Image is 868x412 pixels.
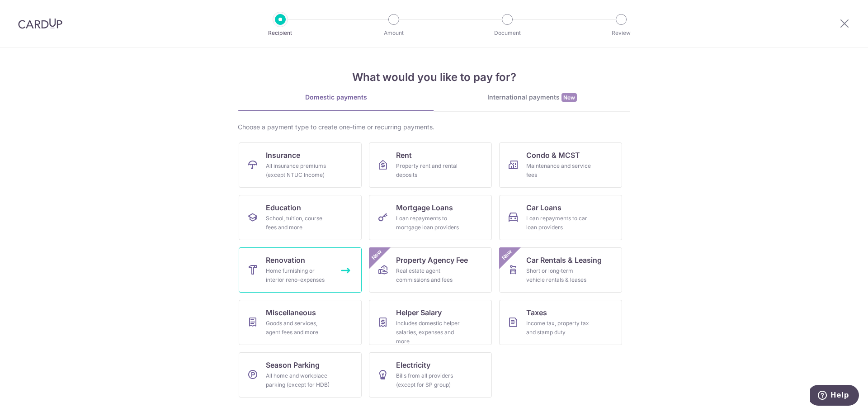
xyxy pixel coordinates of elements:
[266,360,320,370] span: Season Parking
[396,255,468,265] span: Property Agency Fee
[369,300,492,345] a: Helper SalaryIncludes domestic helper salaries, expenses and more
[561,93,577,102] span: New
[526,161,591,180] div: Maintenance and service fees
[396,202,453,213] span: Mortgage Loans
[396,307,442,318] span: Helper Salary
[474,28,541,38] p: Document
[526,266,591,284] div: Short or long‑term vehicle rentals & leases
[369,352,492,398] a: ElectricityBills from all providers (except for SP group)
[266,150,300,161] span: Insurance
[266,371,331,389] div: All home and workplace parking (except for HDB)
[239,142,362,188] a: InsuranceAll insurance premiums (except NTUC Income)
[526,202,561,213] span: Car Loans
[247,28,314,38] p: Recipient
[396,214,461,232] div: Loan repayments to mortgage loan providers
[238,123,630,132] div: Choose a payment type to create one-time or recurring payments.
[526,255,602,265] span: Car Rentals & Leasing
[526,319,591,337] div: Income tax, property tax and stamp duty
[369,247,384,262] span: New
[239,300,362,345] a: MiscellaneousGoods and services, agent fees and more
[500,247,514,262] span: New
[266,266,331,284] div: Home furnishing or interior reno-expenses
[526,150,580,161] span: Condo & MCST
[810,385,859,407] iframe: Opens a widget where you can find more information
[360,28,427,38] p: Amount
[499,195,622,240] a: Car LoansLoan repayments to car loan providers
[238,93,434,102] div: Domestic payments
[396,371,461,389] div: Bills from all providers (except for SP group)
[499,247,622,293] a: Car Rentals & LeasingShort or long‑term vehicle rentals & leasesNew
[396,266,461,284] div: Real estate agent commissions and fees
[396,360,430,370] span: Electricity
[239,352,362,398] a: Season ParkingAll home and workplace parking (except for HDB)
[526,307,547,318] span: Taxes
[369,247,492,293] a: Property Agency FeeReal estate agent commissions and feesNew
[266,255,305,265] span: Renovation
[434,93,630,102] div: International payments
[588,28,655,38] p: Review
[369,142,492,188] a: RentProperty rent and rental deposits
[526,214,591,232] div: Loan repayments to car loan providers
[266,161,331,180] div: All insurance premiums (except NTUC Income)
[266,202,301,213] span: Education
[266,319,331,337] div: Goods and services, agent fees and more
[396,150,412,161] span: Rent
[499,142,622,188] a: Condo & MCSTMaintenance and service fees
[18,18,62,29] img: CardUp
[239,195,362,240] a: EducationSchool, tuition, course fees and more
[239,247,362,293] a: RenovationHome furnishing or interior reno-expenses
[396,319,461,346] div: Includes domestic helper salaries, expenses and more
[238,69,630,85] h4: What would you like to pay for?
[266,214,331,232] div: School, tuition, course fees and more
[396,161,461,180] div: Property rent and rental deposits
[266,307,316,318] span: Miscellaneous
[369,195,492,240] a: Mortgage LoansLoan repayments to mortgage loan providers
[499,300,622,345] a: TaxesIncome tax, property tax and stamp duty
